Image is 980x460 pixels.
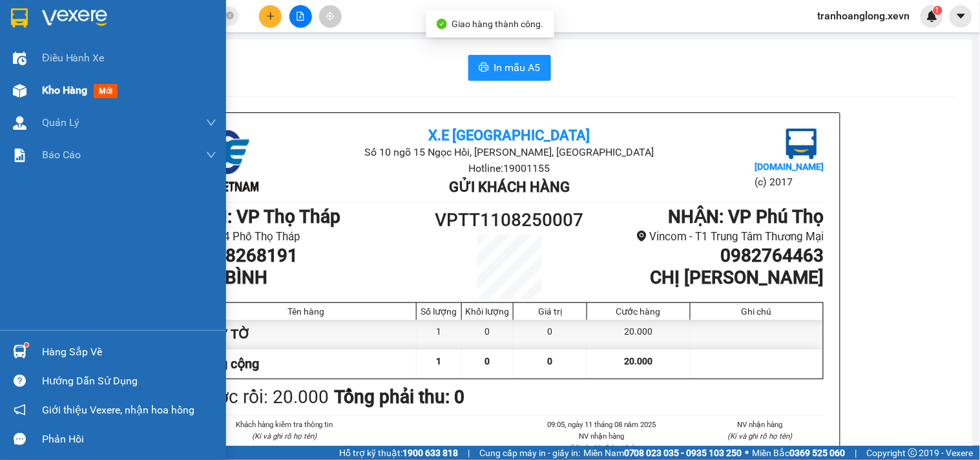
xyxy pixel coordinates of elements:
[335,386,465,408] b: Tổng phải thu: 0
[452,19,544,29] span: Giao hàng thành công.
[669,206,824,227] b: NHẬN : VP Phú Thọ
[300,144,719,160] li: Số 10 ngõ 15 Ngọc Hồi, [PERSON_NAME], [GEOGRAPHIC_DATA]
[588,267,824,289] h1: CHỊ [PERSON_NAME]
[42,147,81,163] span: Báo cáo
[926,10,938,22] img: icon-new-feature
[462,320,514,349] div: 0
[479,62,489,74] span: printer
[696,419,824,430] li: NV nhận hàng
[14,404,26,416] span: notification
[16,94,154,115] b: GỬI : VP Phú Thọ
[538,419,666,430] li: 09:05, ngày 11 tháng 08 năm 2025
[94,84,118,98] span: mới
[808,8,921,24] span: tranhoanglong.xevn
[465,306,510,317] div: Khối lượng
[289,5,312,28] button: file-add
[221,419,349,430] li: Khách hàng kiểm tra thông tin
[636,231,647,242] span: environment
[855,446,857,460] span: |
[339,446,458,460] span: Hỗ trợ kỹ thuật:
[755,162,824,172] b: [DOMAIN_NAME]
[42,430,216,449] div: Phản hồi
[583,446,742,460] span: Miền Nam
[252,432,317,441] i: (Kí và ghi rõ họ tên)
[514,320,587,349] div: 0
[206,150,216,160] span: down
[13,116,26,130] img: warehouse-icon
[517,306,583,317] div: Giá trị
[694,306,820,317] div: Ghi chú
[42,371,216,391] div: Hướng dẫn sử dụng
[121,32,540,48] li: Số 10 ngõ 15 Ngọc Hồi, [PERSON_NAME], [GEOGRAPHIC_DATA]
[417,320,462,349] div: 1
[42,402,194,418] span: Giới thiệu Vexere, nhận hoa hồng
[200,356,260,371] span: Tổng cộng
[42,84,87,96] span: Kho hàng
[195,267,431,289] h1: EM BÌNH
[121,48,540,64] li: Hotline: 19001155
[624,448,742,458] strong: 0708 023 035 - 0935 103 250
[624,356,652,366] span: 20.000
[296,12,305,21] span: file-add
[13,149,26,162] img: solution-icon
[753,446,846,460] span: Miền Bắc
[196,320,417,349] div: GIẤY TỜ
[226,12,234,19] span: close-circle
[728,432,793,441] i: (Kí và ghi rõ họ tên)
[16,16,81,81] img: logo.jpg
[479,446,580,460] span: Cung cấp máy in - giấy in:
[935,6,940,15] span: 1
[449,179,570,195] b: Gửi khách hàng
[428,127,590,143] b: X.E [GEOGRAPHIC_DATA]
[195,245,431,267] h1: 0918268191
[548,356,553,366] span: 0
[13,345,26,359] img: warehouse-icon
[494,59,541,76] span: In mẫu A5
[933,6,943,15] sup: 1
[955,10,967,22] span: caret-down
[588,245,824,267] h1: 0982764463
[745,450,749,455] span: ⚪️
[13,84,26,98] img: warehouse-icon
[195,206,341,227] b: GỬI : VP Thọ Tháp
[300,160,719,176] li: Hotline: 19001155
[786,129,817,160] img: logo.jpg
[587,320,690,349] div: 20.000
[908,448,917,457] span: copyright
[485,356,490,366] span: 0
[25,343,28,347] sup: 1
[468,446,470,460] span: |
[14,375,26,387] span: question-circle
[420,306,458,317] div: Số lượng
[42,342,216,362] div: Hàng sắp về
[42,114,79,131] span: Quản Lý
[755,174,824,190] li: (c) 2017
[206,118,216,128] span: down
[226,10,234,23] span: close-circle
[950,5,972,28] button: caret-down
[319,5,342,28] button: aim
[13,52,26,65] img: warehouse-icon
[790,448,846,458] strong: 0369 525 060
[259,5,282,28] button: plus
[437,19,447,29] span: check-circle
[569,443,634,452] i: (Kí và ghi rõ họ tên)
[195,228,431,246] li: Số 4 Phố Thọ Tháp
[538,430,666,442] li: NV nhận hàng
[266,12,275,21] span: plus
[431,206,589,235] h1: VPTT1108250007
[588,228,824,246] li: Vincom - T1 Trung Tâm Thương Mại
[590,306,686,317] div: Cước hàng
[195,129,260,193] img: logo.jpg
[14,433,26,445] span: message
[42,50,105,66] span: Điều hành xe
[11,8,28,28] img: logo-vxr
[468,55,551,81] button: printerIn mẫu A5
[326,12,335,21] span: aim
[402,448,458,458] strong: 1900 633 818
[437,356,442,366] span: 1
[200,306,413,317] div: Tên hàng
[195,383,329,412] div: Cước rồi : 20.000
